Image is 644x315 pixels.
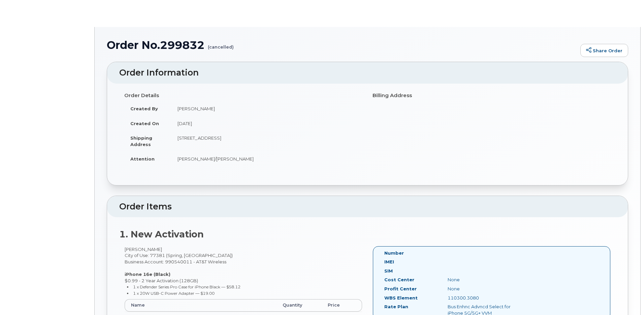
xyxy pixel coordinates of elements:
[124,93,362,98] h4: Order Details
[171,101,362,116] td: [PERSON_NAME]
[373,93,611,98] h4: Billing Address
[133,284,240,289] small: 1 x Defender Series Pro Case for iPhone Black — $58.12
[130,156,155,162] strong: Attention
[384,277,414,283] label: Cost Center
[443,295,532,301] div: 110300.3080
[277,299,322,311] th: Quantity
[208,39,234,50] small: (cancelled)
[322,299,362,311] th: Price
[119,229,204,240] strong: 1. New Activation
[119,202,616,211] h2: Order Items
[119,68,616,78] h2: Order Information
[384,268,393,274] label: SIM
[443,277,532,283] div: None
[384,295,418,301] label: WBS Element
[125,271,170,277] strong: iPhone 16e (Black)
[130,106,158,111] strong: Created By
[133,291,215,296] small: 1 x 20W USB-C Power Adapter — $19.00
[384,286,417,292] label: Profit Center
[171,151,362,166] td: [PERSON_NAME]/[PERSON_NAME]
[125,299,277,311] th: Name
[384,259,394,265] label: IMEI
[171,131,362,151] td: [STREET_ADDRESS]
[443,286,532,292] div: None
[580,44,628,57] a: Share Order
[384,304,408,310] label: Rate Plan
[107,39,577,51] h1: Order No.299832
[130,121,159,126] strong: Created On
[130,135,152,147] strong: Shipping Address
[384,250,404,256] label: Number
[171,116,362,131] td: [DATE]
